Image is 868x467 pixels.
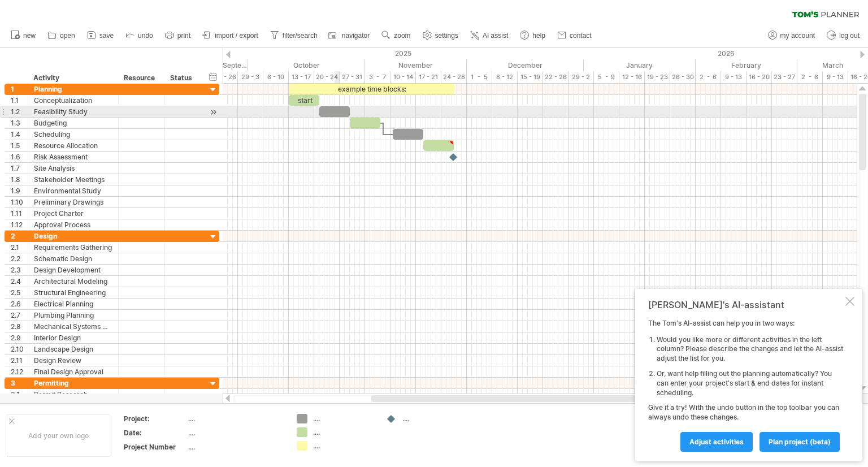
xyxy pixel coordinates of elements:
div: 1.3 [11,118,28,128]
span: zoom [394,32,410,40]
span: my account [780,32,815,40]
div: 1.4 [11,129,28,140]
div: Resource Allocation [34,140,112,151]
a: log out [824,28,863,43]
div: Preliminary Drawings [34,197,112,207]
div: .... [188,428,283,438]
div: 17 - 21 [416,71,441,83]
div: Structural Engineering [34,287,112,298]
div: 1.12 [11,219,28,230]
div: Budgeting [34,118,112,128]
div: .... [188,442,283,452]
div: 19 - 23 [645,71,670,83]
div: 2.12 [11,366,28,377]
div: 29 - 3 [238,71,263,83]
div: 8 - 12 [492,71,518,83]
a: print [162,28,194,43]
div: Project Number [124,442,186,452]
a: open [45,28,79,43]
div: February 2026 [696,59,797,71]
li: Would you like more or different activities in the left column? Please describe the changes and l... [657,335,843,364]
div: Resource [124,72,158,84]
div: 9 - 13 [721,71,747,83]
a: plan project (beta) [759,432,840,452]
div: .... [313,427,375,437]
span: help [532,32,545,40]
div: Date: [124,428,186,438]
div: start [289,95,319,106]
div: 1.8 [11,174,28,185]
span: import / export [215,32,258,40]
div: 2.8 [11,321,28,332]
div: 22 - 26 [212,71,238,83]
div: Design Review [34,355,112,366]
div: 12 - 16 [619,71,645,83]
div: 20 - 24 [314,71,340,83]
div: Feasibility Study [34,106,112,117]
div: 24 - 28 [441,71,467,83]
a: help [517,28,549,43]
div: Architectural Modeling [34,276,112,287]
div: .... [313,414,375,423]
li: Or, want help filling out the planning automatically? You can enter your project's start & end da... [657,369,843,397]
div: .... [402,414,464,423]
div: Requirements Gathering [34,242,112,253]
div: 2.7 [11,310,28,321]
a: import / export [199,28,262,43]
div: Add your own logo [6,414,111,457]
div: November 2025 [365,59,467,71]
div: 16 - 20 [747,71,772,83]
div: Planning [34,84,112,94]
div: 27 - 31 [340,71,365,83]
div: 2.1 [11,242,28,253]
a: my account [765,28,818,43]
div: 2.4 [11,276,28,287]
div: Electrical Planning [34,299,112,309]
div: Scheduling [34,129,112,140]
div: Schematic Design [34,253,112,264]
a: settings [420,28,462,43]
div: 2.3 [11,265,28,275]
span: new [23,32,36,40]
a: undo [123,28,157,43]
span: print [177,32,190,40]
span: filter/search [283,32,318,40]
a: zoom [379,28,414,43]
span: open [60,32,75,40]
div: 2.9 [11,332,28,343]
div: Status [170,72,195,84]
div: 1.10 [11,197,28,207]
span: save [99,32,114,40]
div: 2.6 [11,299,28,309]
span: contact [570,32,592,40]
div: Mechanical Systems Design [34,321,112,332]
a: save [84,28,117,43]
span: log out [839,32,860,40]
div: Design Development [34,265,112,275]
div: 10 - 14 [390,71,416,83]
a: Adjust activities [680,432,753,452]
div: Activity [33,72,112,84]
div: 1 - 5 [467,71,492,83]
div: 3 [11,378,28,388]
div: 2.10 [11,344,28,354]
div: January 2026 [584,59,696,71]
span: AI assist [483,32,508,40]
div: 1 [11,84,28,94]
div: Landscape Design [34,344,112,354]
a: navigator [327,28,373,43]
a: filter/search [267,28,321,43]
div: Project Charter [34,208,112,219]
div: 1.11 [11,208,28,219]
div: Permit Research [34,389,112,400]
div: .... [313,441,375,451]
div: 5 - 9 [594,71,619,83]
div: example time blocks: [289,84,454,94]
div: 1.5 [11,140,28,151]
a: AI assist [467,28,511,43]
div: Project: [124,414,186,423]
div: Site Analysis [34,163,112,174]
div: 1.1 [11,95,28,106]
div: scroll to activity [208,106,219,118]
div: 2 - 6 [696,71,721,83]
